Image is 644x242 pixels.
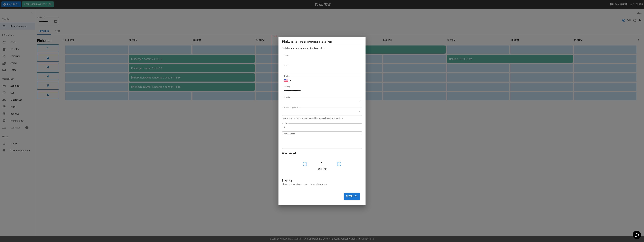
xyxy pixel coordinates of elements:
input: Choose date, selected date is Sep 29, 2025 [282,87,360,95]
p: Stunde [282,168,362,171]
div: ​ [282,97,362,105]
label: Telefon [284,75,290,77]
h4: 1 [309,161,335,167]
h6: Wie lange? [282,151,362,156]
h6: Inventar [282,178,362,183]
label: Anfang [284,85,290,88]
h5: Platzhalterreservierung erstellen [282,39,362,44]
h6: Platzhalterreservierungen sind kostenlos [282,46,362,50]
p: Note: Event products are not available for placeholder reservations [282,117,362,120]
button: Select country [284,78,288,82]
button: Erstellen [344,193,360,200]
p: € [284,126,285,129]
p: Please select an inventory to view available lanes [282,183,362,186]
div: ​ [282,108,362,116]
